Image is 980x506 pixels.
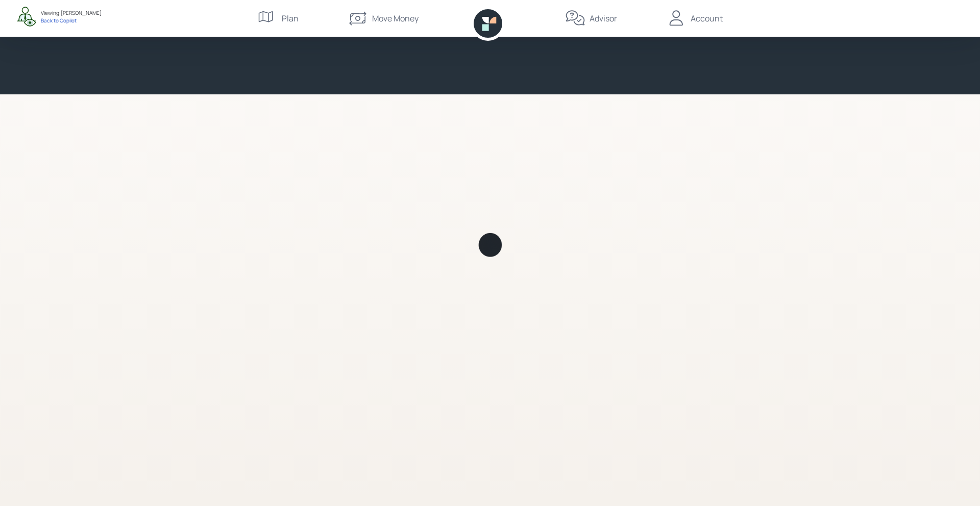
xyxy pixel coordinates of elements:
img: Retirable loading [478,233,502,257]
div: Advisor [590,12,617,24]
div: Plan [282,12,299,24]
div: Viewing: [PERSON_NAME] [41,9,102,17]
div: Back to Copilot [41,17,102,24]
div: Account [691,12,723,24]
div: Move Money [372,12,419,24]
